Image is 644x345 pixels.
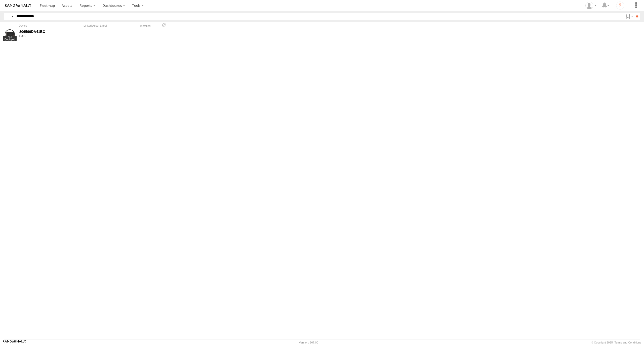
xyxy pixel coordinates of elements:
a: Terms and Conditions [615,341,641,344]
div: GX6 [19,34,81,38]
div: Installed [136,25,155,27]
div: Marco DiBenedetto [584,2,598,9]
img: rand-logo.svg [5,4,31,7]
div: 806599DA41BC [19,29,81,34]
div: Linked Asset Label [84,24,134,27]
i: ? [616,2,624,10]
label: Search Filter Options [623,13,634,20]
div: Device [19,24,82,27]
div: Version: 307.00 [299,341,318,344]
label: Search Query [11,13,15,20]
a: Visit our Website [3,340,26,345]
span: Refresh [161,23,167,27]
div: © Copyright 2025 - [591,341,641,344]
